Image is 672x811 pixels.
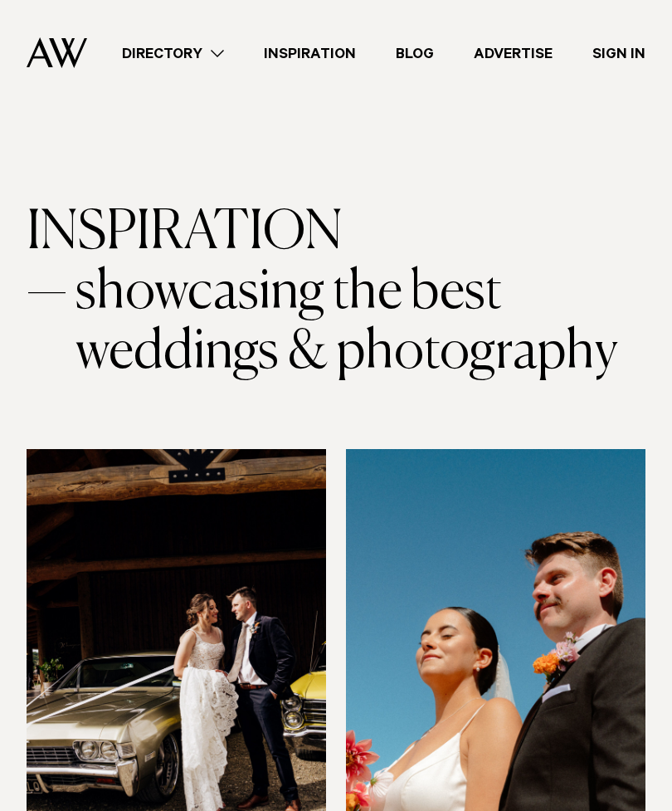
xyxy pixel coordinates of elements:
a: Blog [376,42,454,65]
a: Directory [102,42,244,65]
span: showcasing the best weddings & photography [75,263,645,383]
span: — [27,263,67,383]
h1: INSPIRATION [27,203,645,383]
img: Auckland Weddings Logo [27,37,87,68]
a: Advertise [454,42,572,65]
a: Sign In [572,42,665,65]
a: Inspiration [244,42,376,65]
